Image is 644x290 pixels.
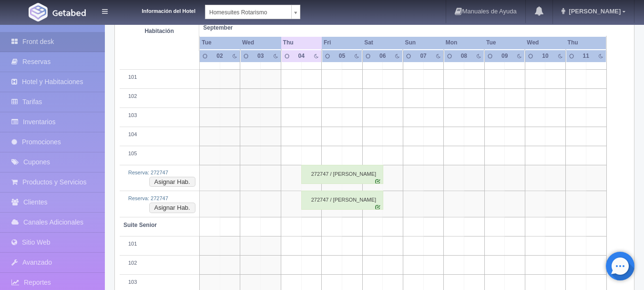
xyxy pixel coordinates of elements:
[296,52,307,60] div: 04
[336,52,348,60] div: 05
[128,195,168,201] a: Reserva: 272747
[484,36,525,49] th: Tue
[499,52,511,60] div: 09
[301,191,383,210] div: 272747 / [PERSON_NAME]
[123,93,195,100] div: 102
[566,8,621,15] span: [PERSON_NAME]
[255,52,266,60] div: 03
[199,36,240,49] th: Tue
[377,52,388,60] div: 06
[128,170,168,175] a: Reserva: 272747
[123,74,195,81] div: 101
[281,36,322,49] th: Thu
[209,5,287,20] span: Homesuites Rotarismo
[444,36,484,49] th: Mon
[240,36,281,49] th: Wed
[214,52,225,60] div: 02
[525,36,565,49] th: Wed
[322,36,362,49] th: Fri
[29,3,48,21] img: Getabed
[539,52,551,60] div: 10
[418,52,429,60] div: 07
[203,24,277,32] span: September
[301,165,383,184] div: 272747 / [PERSON_NAME]
[123,112,195,119] div: 103
[403,36,443,49] th: Sun
[144,27,174,34] strong: Habitación
[458,52,470,60] div: 08
[566,36,606,49] th: Thu
[149,177,195,187] button: Asignar Hab.
[123,279,195,286] div: 103
[149,203,195,213] button: Asignar Hab.
[123,131,195,139] div: 104
[123,150,195,158] div: 105
[52,9,86,16] img: Getabed
[123,240,195,248] div: 101
[123,222,157,228] b: Suite Senior
[580,52,592,60] div: 11
[119,5,195,15] dt: Información del Hotel
[205,5,300,19] a: Homesuites Rotarismo
[123,259,195,267] div: 102
[362,36,403,49] th: Sat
